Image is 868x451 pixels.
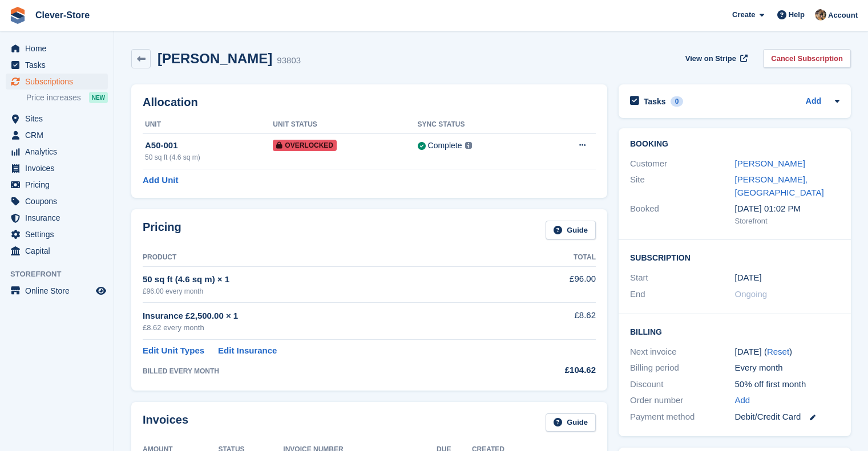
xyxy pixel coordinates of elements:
div: Next invoice [630,346,735,359]
div: BILLED EVERY MONTH [143,366,511,376]
th: Sync Status [418,116,542,134]
a: Add [806,95,821,108]
span: Insurance [25,210,94,226]
a: Preview store [94,284,108,298]
span: CRM [25,127,94,143]
a: Guide [546,221,596,239]
div: Start [630,271,735,285]
div: A50-001 [145,139,273,152]
a: menu [6,243,108,259]
th: Unit [143,116,273,134]
div: NEW [89,92,108,103]
a: menu [6,177,108,193]
div: [DATE] ( ) [735,346,840,359]
a: menu [6,160,108,176]
div: Complete [428,140,462,152]
div: Billing period [630,361,735,375]
div: Storefront [735,216,840,227]
div: £104.62 [511,364,596,377]
h2: Invoices [143,413,188,432]
span: View on Stripe [685,53,736,64]
div: £96.00 every month [143,286,511,296]
a: menu [6,74,108,90]
a: Edit Insurance [218,344,277,357]
div: Site [630,173,735,199]
a: Clever-Store [31,6,94,25]
span: Price increases [26,92,81,103]
span: Coupons [25,193,94,209]
h2: Booking [630,140,839,149]
span: Storefront [10,269,114,280]
h2: Tasks [644,96,666,107]
div: 93803 [277,54,301,67]
a: menu [6,57,108,73]
a: [PERSON_NAME], [GEOGRAPHIC_DATA] [735,174,824,197]
div: Order number [630,394,735,407]
h2: Allocation [143,96,596,109]
span: Settings [25,226,94,242]
div: 50% off first month [735,378,840,391]
a: Reset [767,347,789,356]
time: 2025-07-04 00:00:00 UTC [735,271,762,285]
a: Guide [546,413,596,432]
a: Add Unit [143,174,178,187]
a: menu [6,144,108,160]
span: Analytics [25,144,94,160]
h2: Pricing [143,221,181,239]
span: Invoices [25,160,94,176]
a: View on Stripe [681,49,750,68]
span: Online Store [25,283,94,299]
a: Cancel Subscription [763,49,851,68]
div: 50 sq ft (4.6 sq m) [145,152,273,162]
span: Pricing [25,177,94,193]
a: menu [6,283,108,299]
div: £8.62 every month [143,322,511,334]
img: icon-info-grey-7440780725fd019a000dd9b08b2336e03edf1995a4989e88bcd33f0948082b44.svg [465,142,472,149]
a: menu [6,111,108,127]
div: [DATE] 01:02 PM [735,202,840,216]
a: [PERSON_NAME] [735,159,805,168]
span: Home [25,40,94,56]
th: Product [143,249,511,267]
a: menu [6,226,108,242]
div: End [630,288,735,301]
a: Edit Unit Types [143,344,204,357]
div: Insurance £2,500.00 × 1 [143,310,511,323]
div: Every month [735,361,840,375]
span: Account [828,10,858,21]
div: Payment method [630,411,735,424]
span: Overlocked [273,140,337,151]
th: Unit Status [273,116,417,134]
div: Discount [630,378,735,391]
span: Help [789,9,805,21]
td: £8.62 [511,303,596,340]
a: menu [6,40,108,56]
img: Andy Mackinnon [815,9,826,21]
div: Debit/Credit Card [735,411,840,424]
div: Booked [630,202,735,226]
span: Ongoing [735,289,768,299]
td: £96.00 [511,266,596,302]
div: 0 [671,96,684,107]
a: Price increases NEW [26,91,108,104]
span: Capital [25,243,94,259]
h2: Billing [630,326,839,337]
a: menu [6,193,108,209]
img: stora-icon-8386f47178a22dfd0bd8f6a31ec36ba5ce8667c1dd55bd0f319d3a0aa187defe.svg [9,7,26,24]
span: Subscriptions [25,74,94,90]
a: menu [6,127,108,143]
span: Tasks [25,57,94,73]
span: Create [732,9,755,21]
th: Total [511,249,596,267]
div: 50 sq ft (4.6 sq m) × 1 [143,273,511,286]
div: Customer [630,157,735,170]
a: menu [6,210,108,226]
span: Sites [25,111,94,127]
h2: Subscription [630,251,839,263]
h2: [PERSON_NAME] [158,51,272,66]
a: Add [735,394,750,407]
